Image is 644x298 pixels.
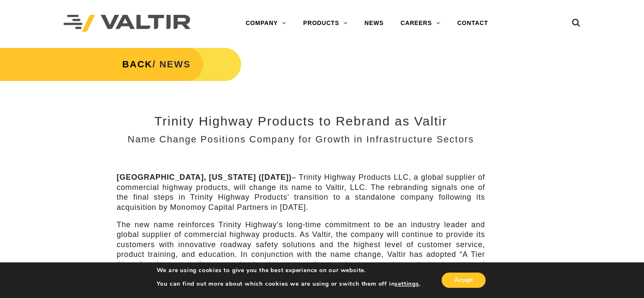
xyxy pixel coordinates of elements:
strong: [GEOGRAPHIC_DATA], [US_STATE] ([DATE]) [117,173,292,181]
a: CONTACT [449,15,497,32]
img: Valtir [64,15,191,32]
a: BACK [122,59,153,70]
a: PRODUCTS [295,15,356,32]
h3: Name Change Positions Company for Growth in Infrastructure Sectors [117,134,485,145]
p: We are using cookies to give you the best experience on our website. [157,267,421,274]
button: Accept [442,273,486,288]
p: The new name reinforces Trinity Highway’s long-time commitment to be an industry leader and globa... [117,220,485,279]
strong: / NEWS [122,59,191,70]
button: settings [395,280,419,288]
h2: Trinity Highway Products to Rebrand as Valtir [117,114,485,128]
a: NEWS [356,15,392,32]
a: CAREERS [392,15,449,32]
a: COMPANY [237,15,295,32]
p: – Trinity Highway Products LLC, a global supplier of commercial highway products, will change its... [117,173,485,212]
p: You can find out more about which cookies we are using or switch them off in . [157,280,421,288]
